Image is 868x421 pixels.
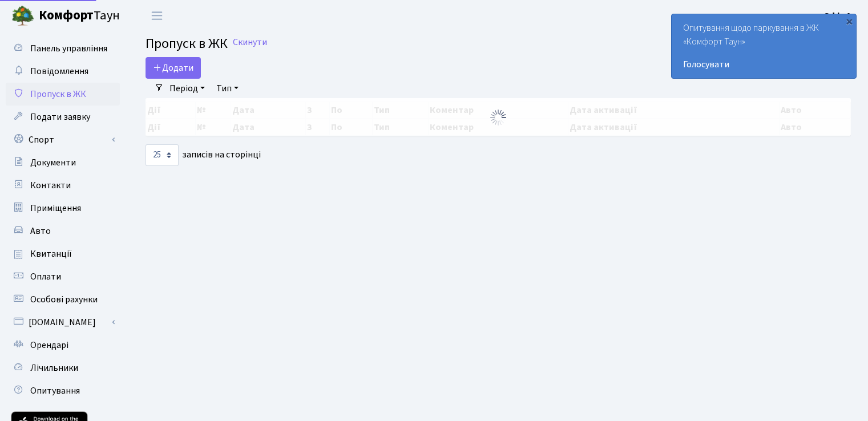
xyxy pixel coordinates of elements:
[146,144,261,166] label: записів на сторінці
[6,265,120,288] a: Оплати
[6,288,120,311] a: Особові рахунки
[30,248,72,260] span: Квитанції
[165,79,209,98] a: Період
[683,58,845,71] a: Голосувати
[6,106,120,128] a: Подати заявку
[30,202,81,214] span: Приміщення
[30,42,107,55] span: Панель управління
[30,179,71,192] span: Контакти
[146,34,228,54] span: Пропуск в ЖК
[30,111,90,123] span: Подати заявку
[6,151,120,174] a: Документи
[30,362,78,374] span: Лічильники
[30,65,88,78] span: Повідомлення
[6,197,120,220] a: Приміщення
[30,293,98,306] span: Особові рахунки
[6,357,120,379] a: Лічильники
[153,62,193,74] span: Додати
[233,37,267,48] a: Скинути
[823,10,854,22] b: Офіс 1.
[146,144,179,166] select: записів на сторінці
[6,60,120,83] a: Повідомлення
[843,15,855,27] div: ×
[39,6,120,26] span: Таун
[11,5,34,27] img: logo.png
[489,108,507,127] img: Обробка...
[30,384,80,397] span: Опитування
[6,128,120,151] a: Спорт
[30,156,76,169] span: Документи
[672,14,856,78] div: Опитування щодо паркування в ЖК «Комфорт Таун»
[6,37,120,60] a: Панель управління
[6,220,120,242] a: Авто
[6,311,120,334] a: [DOMAIN_NAME]
[6,379,120,402] a: Опитування
[823,9,854,23] a: Офіс 1.
[146,57,201,79] a: Додати
[212,79,243,98] a: Тип
[143,6,171,25] button: Переключити навігацію
[6,83,120,106] a: Пропуск в ЖК
[6,242,120,265] a: Квитанції
[6,174,120,197] a: Контакти
[6,334,120,357] a: Орендарі
[30,225,51,237] span: Авто
[30,88,86,100] span: Пропуск в ЖК
[39,6,94,25] b: Комфорт
[30,270,61,283] span: Оплати
[30,339,68,351] span: Орендарі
